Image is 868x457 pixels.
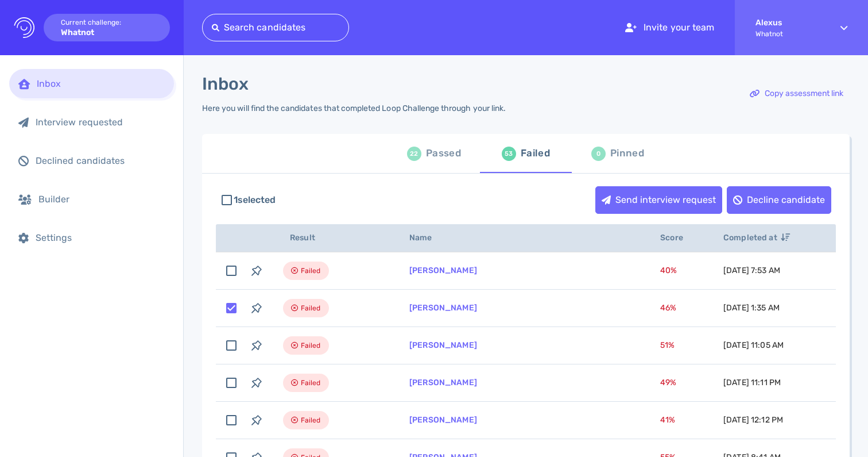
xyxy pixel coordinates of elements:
span: Failed [301,264,321,278]
span: 41 % [660,415,675,425]
span: 1 selected [234,193,276,207]
span: Score [660,233,696,243]
button: Decline candidate [727,186,831,214]
strong: Alexus [755,18,820,28]
div: 53 [502,147,516,161]
a: [PERSON_NAME] [409,415,477,425]
span: [DATE] 7:53 AM [723,266,780,275]
span: Failed [301,413,321,427]
span: Failed [301,339,321,352]
div: Builder [38,194,165,205]
div: Passed [426,145,461,162]
span: [DATE] 12:12 PM [723,415,783,425]
div: Copy assessment link [744,80,849,107]
th: Result [269,224,396,252]
div: Send interview request [596,187,722,213]
a: [PERSON_NAME] [409,303,477,313]
span: Failed [301,376,321,390]
h1: Inbox [202,74,249,94]
div: Interview requested [36,117,165,128]
a: [PERSON_NAME] [409,266,477,275]
span: [DATE] 11:11 PM [723,378,781,387]
button: Copy assessment link [743,80,850,107]
div: Declined candidates [36,155,165,166]
span: 40 % [660,266,677,275]
div: Here you will find the candidates that completed Loop Challenge through your link. [202,103,506,113]
span: [DATE] 11:05 AM [723,340,784,350]
span: Name [409,233,445,243]
div: Pinned [610,145,644,162]
span: Completed at [723,233,790,243]
div: 22 [407,147,421,161]
div: Failed [521,145,550,162]
span: Failed [301,301,321,315]
span: [DATE] 1:35 AM [723,303,780,313]
span: 51 % [660,340,675,350]
div: Inbox [37,78,165,89]
a: [PERSON_NAME] [409,378,477,387]
div: Settings [36,232,165,243]
span: Whatnot [755,30,820,38]
button: Send interview request [595,186,722,214]
div: 0 [591,147,606,161]
span: 49 % [660,378,676,387]
span: 46 % [660,303,676,313]
a: [PERSON_NAME] [409,340,477,350]
div: Decline candidate [727,187,831,213]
